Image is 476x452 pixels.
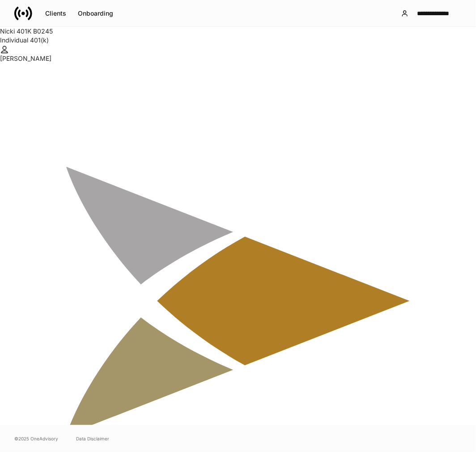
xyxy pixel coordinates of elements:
[39,6,72,21] button: Clients
[14,435,58,442] span: © 2025 OneAdvisory
[72,6,119,21] button: Onboarding
[78,10,113,17] div: Onboarding
[45,10,66,17] div: Clients
[76,435,109,442] a: Data Disclaimer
